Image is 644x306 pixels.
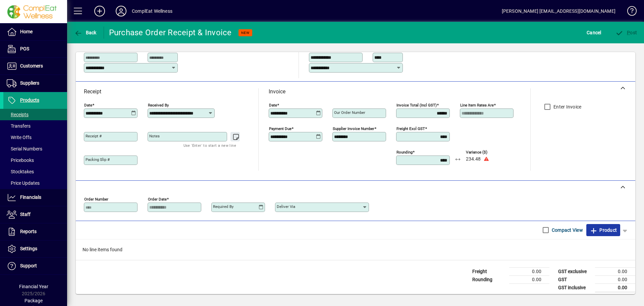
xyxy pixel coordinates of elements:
span: 234.48 [466,157,481,162]
a: Home [3,24,67,40]
mat-label: Required by [213,204,233,209]
mat-label: Date [269,103,277,107]
td: GST exclusive [555,267,595,275]
span: Product [590,225,617,235]
span: Home [20,29,33,34]
span: NEW [241,31,250,35]
mat-label: Receipt # [86,134,102,138]
app-page-header-button: Back [67,27,104,39]
div: Purchase Order Receipt & Invoice [109,27,232,38]
a: Staff [3,206,67,223]
a: Write Offs [3,132,67,143]
a: Price Updates [3,177,67,189]
mat-label: Packing Slip # [86,157,110,162]
span: POS [20,46,29,51]
a: Serial Numbers [3,143,67,155]
button: Back [72,27,98,39]
a: Transfers [3,120,67,132]
a: Support [3,258,67,274]
span: Package [24,298,43,303]
td: 0.00 [509,275,549,283]
button: Product [586,224,620,236]
span: Reports [20,229,37,234]
div: [PERSON_NAME] [EMAIL_ADDRESS][DOMAIN_NAME] [502,6,615,16]
td: Rounding [469,275,509,283]
span: Cancel [587,27,601,38]
td: 0.00 [509,267,549,275]
a: Stocktakes [3,166,67,177]
span: P [627,30,630,35]
mat-label: Date [84,103,92,107]
label: Enter Invoice [552,103,581,110]
span: Suppliers [20,80,39,86]
mat-label: Supplier invoice number [333,126,374,131]
mat-label: Freight excl GST [396,126,425,131]
span: Products [20,97,39,103]
span: Stocktakes [7,169,34,174]
mat-label: Our order number [334,110,365,115]
div: ComplEat Wellness [132,6,172,16]
span: Financial Year [19,284,48,289]
td: Freight [469,267,509,275]
mat-label: Invoice Total (incl GST) [396,103,437,107]
td: 0.00 [595,275,635,283]
span: Transfers [7,123,31,129]
td: GST inclusive [555,283,595,292]
mat-label: Line item rates are [460,103,494,107]
td: 0.00 [595,283,635,292]
mat-label: Order number [84,197,108,202]
a: Reports [3,223,67,240]
span: Support [20,263,37,268]
span: Settings [20,246,37,251]
span: Customers [20,63,43,69]
mat-label: Rounding [396,150,413,155]
button: Post [614,27,639,39]
mat-hint: Use 'Enter' to start a new line [183,141,236,149]
span: Back [74,30,97,35]
span: Receipts [7,112,29,117]
td: 0.00 [595,267,635,275]
span: Write Offs [7,135,32,140]
mat-label: Deliver via [277,204,295,209]
a: Suppliers [3,75,67,92]
span: Variance ($) [466,150,506,155]
span: ost [615,30,637,35]
a: Customers [3,58,67,75]
span: Financials [20,194,41,200]
td: GST [555,275,595,283]
mat-label: Payment due [269,126,291,131]
button: Cancel [585,27,603,39]
mat-label: Order date [148,197,167,202]
span: Price Updates [7,180,40,186]
span: Pricebooks [7,158,34,163]
a: Settings [3,241,67,257]
a: Financials [3,189,67,206]
div: No line items found [76,239,635,260]
label: Compact View [550,227,583,233]
mat-label: Received by [148,103,169,107]
span: Staff [20,212,31,217]
a: Pricebooks [3,155,67,166]
span: Serial Numbers [7,146,42,151]
mat-label: Notes [149,134,160,138]
a: Receipts [3,109,67,120]
a: Knowledge Base [622,1,636,23]
button: Add [89,5,110,17]
a: POS [3,41,67,57]
button: Profile [110,5,132,17]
